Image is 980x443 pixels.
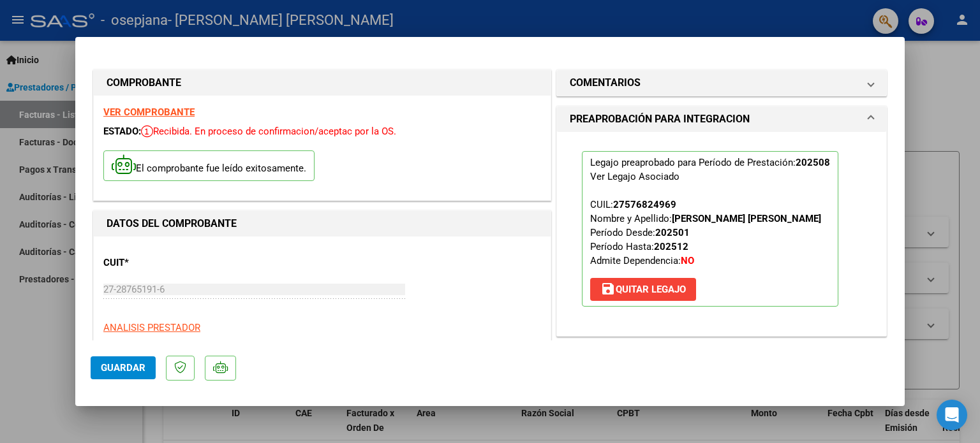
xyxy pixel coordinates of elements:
[141,126,396,137] span: Recibida. En proceso de confirmacion/aceptac por la OS.
[654,241,688,252] strong: 202512
[590,170,679,184] div: Ver Legajo Asociado
[937,400,967,430] div: Open Intercom Messenger
[590,199,821,266] span: CUIL: Nombre y Apellido: Período Desde: Período Hasta: Admite Dependencia:
[570,112,750,127] h1: PREAPROBACIÓN PARA INTEGRACION
[91,356,156,379] button: Guardar
[796,157,830,168] strong: 202508
[613,198,676,212] div: 27576824969
[590,278,696,301] button: Quitar Legajo
[101,362,145,374] span: Guardar
[107,76,181,89] strong: COMPROBANTE
[570,75,641,91] h1: COMENTARIOS
[107,217,237,229] strong: DATOS DEL COMPROBANTE
[600,281,616,296] mat-icon: save
[681,255,694,266] strong: NO
[582,151,838,307] p: Legajo preaprobado para Período de Prestación:
[600,284,686,295] span: Quitar Legajo
[655,227,690,238] strong: 202501
[103,106,195,118] a: VER COMPROBANTE
[557,70,886,96] mat-expansion-panel-header: COMENTARIOS
[103,150,315,182] p: El comprobante fue leído exitosamente.
[557,132,886,336] div: PREAPROBACIÓN PARA INTEGRACION
[557,106,886,132] mat-expansion-panel-header: PREAPROBACIÓN PARA INTEGRACION
[103,256,235,270] p: CUIT
[103,126,141,137] span: ESTADO:
[672,213,821,224] strong: [PERSON_NAME] [PERSON_NAME]
[103,322,200,333] span: ANALISIS PRESTADOR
